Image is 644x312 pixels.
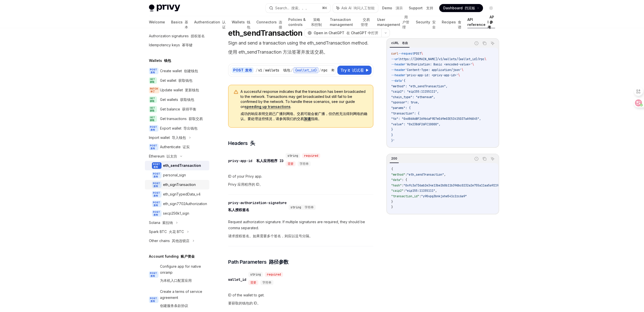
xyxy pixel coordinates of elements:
span: "data" [391,178,402,182]
span: 'Content-Type: application/json' [405,68,462,72]
font: 发布 [153,185,158,187]
span: GET [149,115,157,122]
span: POST [152,181,162,188]
font: 卷曲 [402,41,408,45]
div: 需要 [248,280,258,285]
span: curl [391,52,398,56]
button: Ask AI [489,40,496,47]
span: POST [149,68,158,74]
a: Demo 演示 [382,6,403,11]
div: privy-app-id [228,158,284,163]
a: Wallets 钱包 [232,16,250,28]
span: \ [485,57,486,61]
div: Ethereum [149,153,177,159]
font: 成功的响应表明交易已广播到网络。交易可能会被广播，但仍然无法得到网络的确认。要处理这些情况，请参阅我们的交易 指南。 [240,111,367,121]
a: Basics 基本 [171,16,188,28]
div: eth_signTransaction [163,182,196,188]
span: , [435,189,437,193]
div: Get transactions [160,116,203,122]
a: POST 发布personal_sign [145,170,209,180]
button: Copy the contents from the code block [481,155,488,162]
span: "0xfc3a736ab2e34e13be2b0b11b39dbc0232a2e755a11aa5a9219890d3b2c6c7d8" [404,183,523,187]
a: Authentication 认证 [194,16,226,28]
a: POST 发布Authenticate 证实 [145,142,209,152]
span: '{ [402,79,405,83]
span: } [391,133,393,137]
div: Get balance [160,106,196,112]
a: POST 发布Configure app for native onramp为本机入口配置应用 [145,262,209,287]
a: Dashboard 挡泥板 [439,4,483,12]
span: GET [149,106,157,112]
span: 'privy-app-id: <privy-app-id>' [405,73,458,77]
font: 发布 [150,147,155,150]
div: Spark BTC [149,229,184,235]
div: eth_sign7702Authorization [163,201,207,207]
div: Get wallets [160,97,194,103]
font: 头 [250,140,255,146]
div: / [291,68,293,73]
img: light logo [149,5,180,12]
div: required [265,272,283,277]
span: ID of your Privy app. [228,173,373,189]
font: 索拉纳 [162,220,173,225]
font: 挡泥板 [465,6,475,10]
font: 创建钱包 [184,69,198,73]
span: --url [391,57,400,61]
button: Toggle dark mode [487,4,495,12]
font: 发布 [245,68,252,72]
span: "eth_sendTransaction" [407,173,444,177]
a: POST 发布eth_sendTransaction [145,161,209,170]
span: Headers [228,140,255,147]
div: / [256,68,258,73]
font: 试试看 [352,68,364,73]
font: 导出钱包 [183,126,197,130]
font: 更新钱包 [185,88,199,92]
a: speeding up transactions [245,104,291,109]
span: "method" [391,173,405,177]
a: Policies & controls 策略和控制 [288,16,324,28]
font: 账户资金 [181,254,195,258]
div: 需要 [286,161,296,166]
button: Search... 搜索。。。⌘K [266,4,331,13]
font: 获取钱包 [178,78,192,83]
font: 认证 [222,20,226,29]
button: Report incorrect code [473,40,480,47]
font: 请求授权签名。如果需要多个签名，则应以逗号分隔。 [228,234,313,238]
span: --data [391,79,402,83]
a: Transaction management 交易管理 [330,16,371,28]
font: 创建服务条款协议 [160,303,188,308]
a: Recipes 食谱 [442,16,461,28]
div: Get wallet [160,77,192,84]
div: Export wallet [160,125,197,131]
font: 获取 [150,109,154,112]
span: , [444,173,446,177]
span: \ [421,52,423,56]
span: 字符串 [262,281,271,285]
a: GET 获取Get transactions 获取交易 [145,114,209,124]
font: 发布 [153,194,158,197]
a: GET 获取Get wallets 获取钱包 [145,95,209,104]
span: "params": { [391,106,411,110]
span: "y90vpg3bnkjxhw541c2zc6a9" [421,194,467,198]
font: 获取 [150,100,154,102]
font: 获取钱包 [180,97,194,102]
div: Configure app for native onramp [160,263,206,286]
font: 搜索。。。 [291,6,309,10]
div: personal_sign [163,172,186,178]
font: 幂等键 [182,43,192,47]
div: Update wallet [160,87,199,93]
font: 交易管理 [361,17,370,27]
span: ID of the wallet to get. [228,292,373,308]
a: Connectors 连接 [256,16,282,28]
font: 其他连锁店 [172,239,189,243]
span: : [405,173,407,177]
font: 证实 [183,145,190,149]
button: Report incorrect code [473,155,480,162]
font: 发布 [150,275,155,277]
span: Path Parameters [228,258,289,265]
span: "eip155:11155111" [405,189,435,193]
a: GET 获取Get balance 获得平衡 [145,104,209,114]
div: POST [232,67,254,73]
div: Idempotency keys [149,42,192,48]
span: "transaction_id" [391,194,419,198]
